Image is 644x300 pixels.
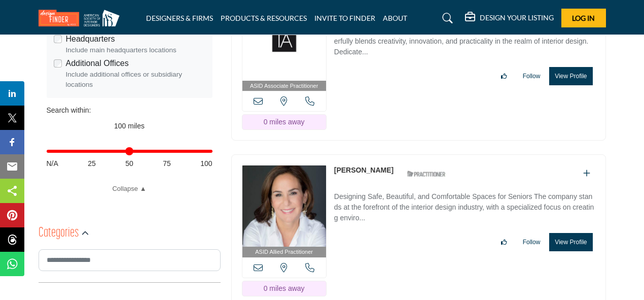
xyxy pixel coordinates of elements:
a: Search [433,10,459,26]
span: Log In [572,14,595,22]
div: DESIGN YOUR LISTING [465,12,554,24]
img: Ellen Farber [242,165,326,247]
span: 75 [163,158,171,169]
a: Collapse ▲ [47,184,212,194]
button: View Profile [549,233,592,251]
a: INVITE TO FINDER [314,14,375,22]
p: Transforming Spaces: Elegance Meets Innovation in Interior Design This firm masterfully blends cr... [334,25,595,59]
a: Add To List [583,169,590,178]
span: 25 [88,158,96,169]
button: Log In [561,9,606,27]
span: 100 miles [114,122,145,130]
span: ASID Associate Practitioner [250,82,318,90]
p: Ellen Farber [334,165,393,176]
h5: DESIGN YOUR LISTING [480,13,554,22]
p: Designing Safe, Beautiful, and Comfortable Spaces for Seniors The company stands at the forefront... [334,191,595,225]
label: Additional Offices [66,57,129,70]
button: View Profile [549,67,592,85]
button: Follow [516,234,547,251]
a: Designing Safe, Beautiful, and Comfortable Spaces for Seniors The company stands at the forefront... [334,185,595,225]
button: Follow [516,68,547,85]
a: DESIGNERS & FIRMS [146,14,213,22]
a: [PERSON_NAME] [334,166,393,174]
img: ASID Qualified Practitioners Badge Icon [403,168,449,180]
button: Like listing [494,234,514,251]
span: 100 [200,158,212,169]
span: ASID Allied Practitioner [255,248,313,256]
a: ASID Allied Practitioner [242,165,326,257]
a: ABOUT [383,14,407,22]
div: Include additional offices or subsidiary locations [66,70,205,90]
span: 0 miles away [264,284,305,292]
button: Like listing [494,68,514,85]
h2: Categories [39,224,79,243]
a: PRODUCTS & RESOURCES [221,14,307,22]
div: Include main headquarters locations [66,45,205,55]
span: N/A [47,158,58,169]
input: Search Category [39,249,221,271]
a: Transforming Spaces: Elegance Meets Innovation in Interior Design This firm masterfully blends cr... [334,19,595,59]
div: Search within: [47,105,212,116]
img: Site Logo [39,10,125,26]
span: 0 miles away [264,118,305,126]
span: 50 [125,158,133,169]
label: Headquarters [66,33,115,45]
